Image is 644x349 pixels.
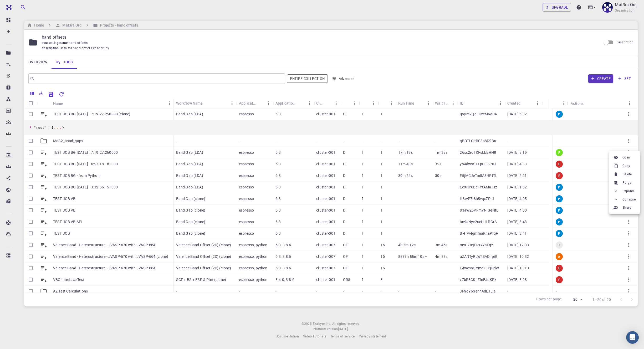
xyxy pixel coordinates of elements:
span: Purge [622,180,631,185]
span: Share [622,205,631,210]
div: Open Intercom Messenger [626,331,639,344]
span: Collapse [622,197,636,202]
span: Support [11,4,30,8]
span: Delete [622,172,632,177]
span: Copy [622,163,630,168]
span: Expand [622,188,634,194]
span: Open [622,155,630,160]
